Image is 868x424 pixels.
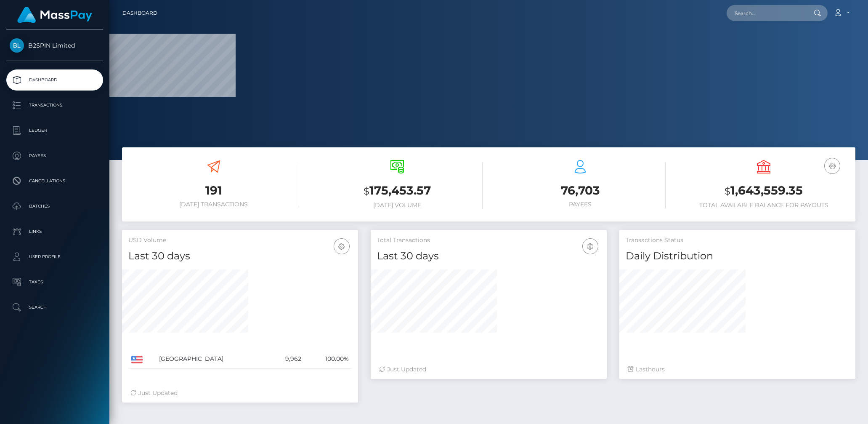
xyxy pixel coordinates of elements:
p: Search [10,301,100,314]
h3: 175,453.57 [312,182,483,200]
span: B2SPIN Limited [6,42,103,49]
a: Links [6,221,103,242]
a: Ledger [6,120,103,141]
div: Last hours [628,365,847,374]
div: Just Updated [130,389,350,397]
p: Dashboard [10,74,100,86]
p: Transactions [10,99,100,112]
td: 9,962 [269,349,305,369]
a: Payees [6,145,103,166]
small: $ [725,185,730,197]
h5: Transactions Status [626,236,849,245]
td: 100.00% [304,349,352,369]
p: User Profile [10,251,100,263]
input: Search... [727,5,806,21]
h5: USD Volume [128,236,352,245]
p: Batches [10,200,100,213]
p: Taxes [10,276,100,288]
img: MassPay Logo [17,7,92,23]
a: User Profile [6,246,103,267]
h3: 76,703 [495,182,666,199]
h4: Last 30 days [128,249,352,264]
a: Taxes [6,272,103,293]
h5: Total Transactions [377,236,600,245]
a: Dashboard [6,69,103,91]
p: Cancellations [10,175,100,187]
small: $ [364,185,369,197]
img: B2SPIN Limited [10,38,24,53]
a: Batches [6,196,103,217]
a: Cancellations [6,171,103,192]
a: Dashboard [122,4,157,22]
h4: Last 30 days [377,249,600,264]
img: US.png [131,356,143,363]
a: Search [6,297,103,318]
h6: [DATE] Volume [312,202,483,209]
h3: 1,643,559.35 [678,182,849,200]
h6: Payees [495,201,666,208]
h3: 191 [128,182,299,199]
h6: Total Available Balance for Payouts [678,202,849,209]
h6: [DATE] Transactions [128,201,299,208]
p: Links [10,225,100,238]
a: Transactions [6,95,103,116]
td: [GEOGRAPHIC_DATA] [156,349,269,369]
p: Payees [10,149,100,162]
div: Just Updated [379,365,598,374]
p: Ledger [10,124,100,137]
h4: Daily Distribution [626,249,849,264]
